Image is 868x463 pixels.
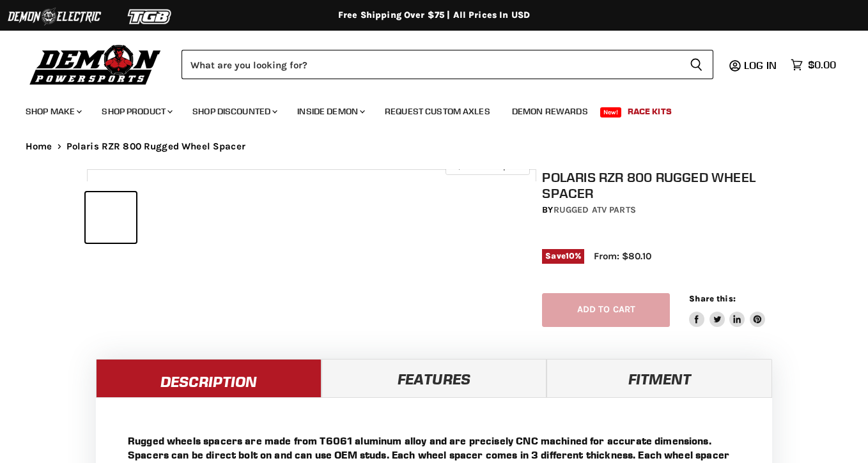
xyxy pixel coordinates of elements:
a: $0.00 [784,56,842,74]
span: Click to expand [452,161,523,171]
a: Home [26,141,52,152]
a: Fitment [546,359,772,397]
span: New! [600,107,622,118]
a: Demon Rewards [502,98,598,125]
form: Product [182,50,713,79]
span: $0.00 [808,59,836,71]
img: Demon Electric Logo 2 [6,4,102,29]
button: Polaris RZR 800 Rugged Wheel Spacer thumbnail [86,192,136,243]
a: Log in [738,59,784,71]
a: Description [96,359,322,397]
button: Polaris RZR 800 Rugged Wheel Spacer thumbnail [140,192,190,243]
a: Request Custom Axles [375,98,500,125]
input: Search [182,50,679,79]
h1: Polaris RZR 800 Rugged Wheel Spacer [542,169,787,201]
a: Shop Discounted [183,98,285,125]
a: Rugged ATV Parts [554,204,636,215]
span: Save % [542,249,584,263]
img: Demon Powersports [26,42,166,87]
a: Features [322,359,547,397]
a: Shop Product [92,98,180,125]
a: Shop Make [16,98,89,125]
a: Race Kits [618,98,681,125]
img: TGB Logo 2 [102,4,198,29]
span: Log in [744,59,777,72]
a: Inside Demon [288,98,373,125]
span: 10 [566,251,575,261]
button: Search [679,50,713,79]
div: by [542,203,787,217]
ul: Main menu [16,93,833,125]
span: From: $80.10 [594,250,651,262]
span: Polaris RZR 800 Rugged Wheel Spacer [66,141,245,152]
span: Share this: [689,294,735,303]
aside: Share this: [689,293,765,327]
